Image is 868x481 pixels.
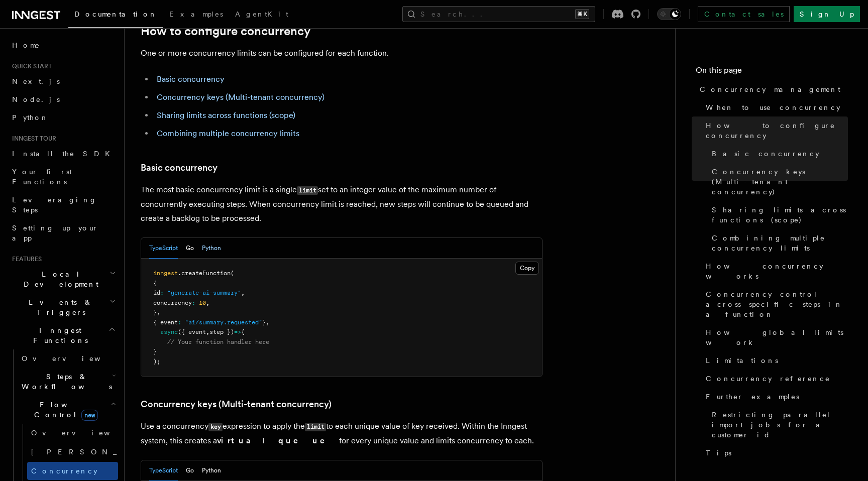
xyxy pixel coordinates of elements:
a: AgentKit [229,3,294,27]
span: , [157,309,160,316]
span: } [153,309,157,316]
span: Restricting parallel import jobs for a customer id [712,410,848,440]
span: Leveraging Steps [12,196,97,214]
a: Concurrency [27,462,118,480]
span: AgentKit [235,10,288,18]
span: ({ event [178,328,206,335]
a: Concurrency management [696,80,848,98]
span: => [234,328,241,335]
span: inngest [153,270,178,277]
span: 10 [199,299,206,306]
button: Copy [515,262,539,275]
a: Examples [163,3,229,27]
span: How to configure concurrency [706,121,848,141]
button: Events & Triggers [8,293,118,321]
span: Overview [31,429,135,437]
a: Next.js [8,72,118,90]
span: Your first Functions [12,168,72,186]
a: Basic concurrency [141,161,218,175]
a: [PERSON_NAME] [27,442,118,462]
span: How concurrency works [706,261,848,281]
a: Home [8,36,118,54]
span: step }) [209,328,234,335]
button: Python [202,238,221,259]
a: Leveraging Steps [8,191,118,219]
a: Sharing limits across functions (scope) [157,110,295,120]
a: Sharing limits across functions (scope) [708,201,848,229]
a: Your first Functions [8,163,118,191]
a: Python [8,108,118,127]
span: id [153,289,160,296]
span: : [178,319,181,326]
span: Overview [22,354,125,363]
span: Setting up your app [12,224,98,242]
strong: virtual queue [217,436,339,445]
button: Search...⌘K [402,6,595,22]
button: Python [202,460,221,481]
span: .createFunction [178,270,231,277]
a: Overview [27,424,118,442]
span: Further examples [706,392,799,402]
button: Flow Controlnew [18,396,118,424]
a: Sign Up [794,6,860,22]
a: Concurrency keys (Multi-tenant concurrency) [708,163,848,201]
span: "generate-ai-summary" [167,289,241,296]
a: How to configure concurrency [141,24,310,38]
span: Limitations [706,355,778,366]
span: ); [153,358,160,365]
span: , [266,319,269,326]
a: How concurrency works [702,257,848,285]
a: Setting up your app [8,219,118,247]
span: Inngest Functions [8,325,108,345]
a: Documentation [68,3,163,28]
a: Restricting parallel import jobs for a customer id [708,406,848,444]
a: Combining multiple concurrency limits [708,229,848,257]
button: Local Development [8,265,118,293]
button: Go [186,460,194,481]
span: , [241,289,245,296]
span: ( [231,270,234,277]
span: , [206,299,209,306]
p: Use a concurrency expression to apply the to each unique value of key received. Within the Innges... [141,419,542,448]
span: Examples [169,10,223,18]
a: Basic concurrency [708,145,848,163]
span: Home [12,40,40,50]
span: Concurrency [31,467,97,475]
span: "ai/summary.requested" [185,319,262,326]
span: Quick start [8,62,52,70]
span: Events & Triggers [8,297,110,317]
button: Go [186,238,194,259]
span: Node.js [12,95,60,103]
button: Toggle dark mode [657,8,681,20]
span: // Your function handler here [167,338,269,345]
kbd: ⌘K [575,9,589,19]
span: , [206,328,209,335]
span: { [241,328,245,335]
span: Basic concurrency [712,149,819,159]
a: Tips [702,444,848,462]
a: Contact sales [698,6,790,22]
code: limit [305,423,326,431]
p: One or more concurrency limits can be configured for each function. [141,46,542,60]
code: key [208,423,223,431]
span: Sharing limits across functions (scope) [712,205,848,225]
span: : [160,289,164,296]
a: Concurrency reference [702,370,848,388]
span: Concurrency reference [706,374,830,384]
span: Steps & Workflows [18,372,112,392]
span: Install the SDK [12,150,116,158]
span: Inngest tour [8,135,56,143]
span: Combining multiple concurrency limits [712,233,848,253]
span: [PERSON_NAME] [31,448,178,456]
span: : [192,299,195,306]
p: The most basic concurrency limit is a single set to an integer value of the maximum number of con... [141,183,542,225]
a: Install the SDK [8,145,118,163]
a: Combining multiple concurrency limits [157,129,299,138]
span: Concurrency control across specific steps in a function [706,289,848,319]
a: Concurrency control across specific steps in a function [702,285,848,323]
span: concurrency [153,299,192,306]
span: { [153,280,157,287]
button: Inngest Functions [8,321,118,349]
a: How to configure concurrency [702,116,848,145]
span: new [81,410,98,421]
